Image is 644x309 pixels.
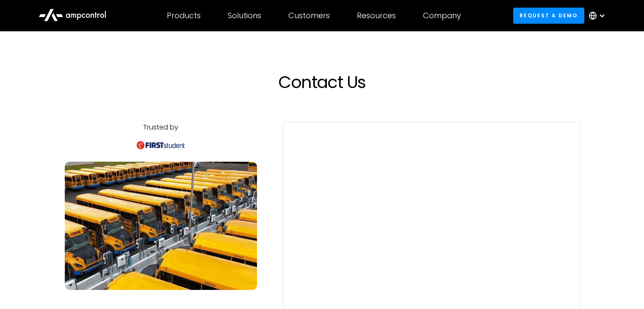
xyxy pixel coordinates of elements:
[357,11,396,20] div: Resources
[288,11,330,20] div: Customers
[136,72,509,92] h1: Contact Us
[228,11,261,20] div: Solutions
[513,8,584,23] a: Request a demo
[167,11,201,20] div: Products
[423,11,461,20] div: Company
[298,136,566,289] iframe: Form 0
